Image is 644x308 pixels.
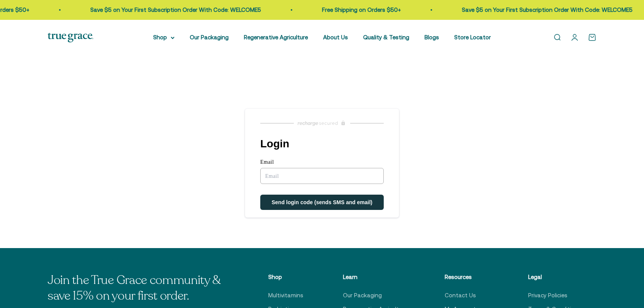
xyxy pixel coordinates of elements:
[323,34,348,40] a: About Us
[90,5,261,15] p: Save $5 on Your First Subscription Order With Code: WELCOME5
[260,168,384,184] input: Email
[153,33,175,42] summary: Shop
[528,273,581,282] p: Legal
[454,34,491,40] a: Store Locator
[363,34,409,40] a: Quality & Testing
[425,34,439,40] a: Blogs
[260,138,399,150] h1: Login
[461,5,632,15] p: Save $5 on Your First Subscription Order With Code: WELCOME5
[445,273,490,282] p: Resources
[260,195,384,210] button: Send login code (sends SMS and email)
[272,199,373,205] span: Send login code (sends SMS and email)
[445,291,476,300] a: Contact Us
[260,159,384,168] label: Email
[528,291,567,300] a: Privacy Policies
[190,34,229,40] a: Our Packaging
[245,118,399,129] a: Recharge Subscriptions website
[244,34,308,40] a: Regenerative Agriculture
[268,291,303,300] a: Multivitamins
[343,273,407,282] p: Learn
[48,273,231,304] p: Join the True Grace community & save 15% on your first order.
[322,6,400,13] a: Free Shipping on Orders $50+
[268,273,305,282] p: Shop
[343,291,382,300] a: Our Packaging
